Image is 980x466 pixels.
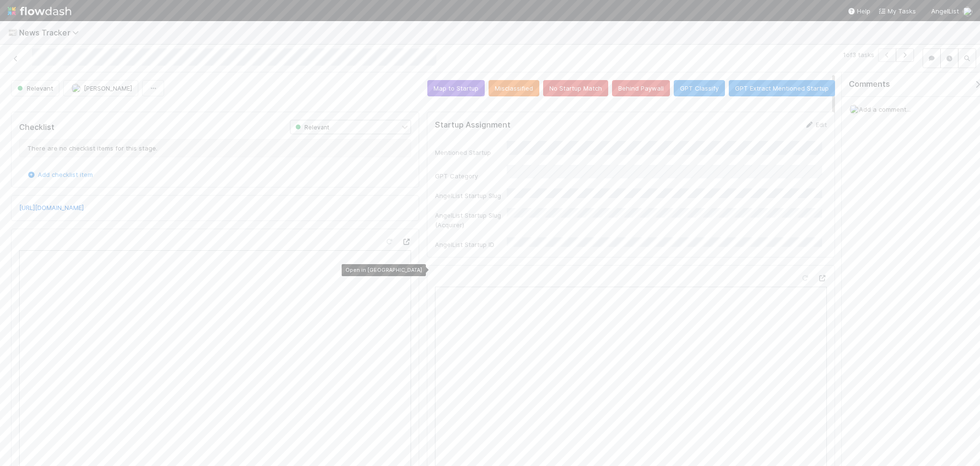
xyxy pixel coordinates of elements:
[71,83,81,93] img: avatar_d8fc9ee4-bd1b-4062-a2a8-84feb2d97839.png
[19,139,411,157] div: There are no checklist items for this stage.
[543,80,608,96] button: No Startup Match
[19,123,55,132] h5: Checklist
[293,124,329,131] span: Relevant
[19,204,84,211] a: [URL][DOMAIN_NAME]
[849,80,890,89] span: Comments
[612,80,670,96] button: Behind Paywall
[931,7,959,15] span: AngelList
[84,84,132,92] span: [PERSON_NAME]
[859,105,911,113] span: Add a comment...
[963,7,972,16] img: avatar_d8fc9ee4-bd1b-4062-a2a8-84feb2d97839.png
[435,210,507,230] div: AngelList Startup Slug (Acquirer)
[63,80,138,96] button: [PERSON_NAME]
[435,148,507,157] div: Mentioned Startup
[427,80,485,96] button: Map to Startup
[804,121,827,128] a: Edit
[849,105,859,114] img: avatar_d8fc9ee4-bd1b-4062-a2a8-84feb2d97839.png
[19,28,84,37] span: News Tracker
[26,171,93,178] a: Add checklist item
[435,240,507,249] div: AngelList Startup ID
[847,6,870,16] div: Help
[729,80,835,96] button: GPT Extract Mentioned Startup
[15,84,53,92] span: Relevant
[435,191,507,200] div: AngelList Startup Slug
[435,171,507,181] div: GPT Category
[843,50,874,59] span: 1 of 3 tasks
[435,120,511,130] h5: Startup Assignment
[878,6,916,16] a: My Tasks
[8,28,17,36] span: 📰
[674,80,725,96] button: GPT Classify
[878,7,916,15] span: My Tasks
[11,80,59,96] button: Relevant
[489,80,539,96] button: Misclassified
[8,3,71,19] img: logo-inverted-e16ddd16eac7371096b0.svg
